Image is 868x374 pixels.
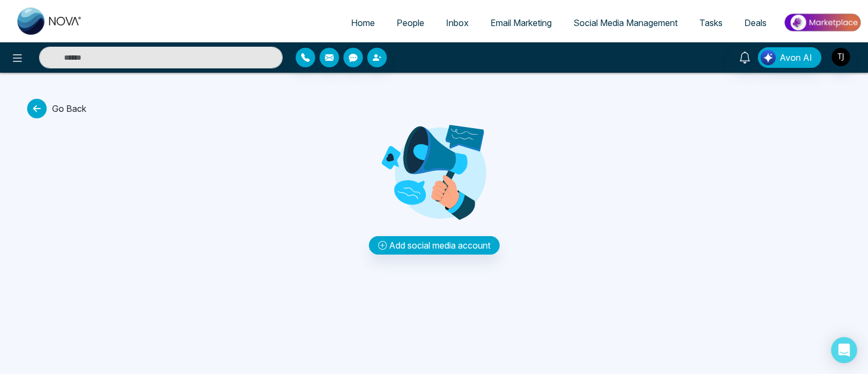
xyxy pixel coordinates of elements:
button: Avon AI [758,47,821,68]
img: Analytics png [380,125,488,220]
span: Social Media Management [573,17,678,28]
span: Inbox [446,17,469,28]
img: User Avatar [832,48,850,66]
img: Lead Flow [761,50,776,65]
a: People [386,12,435,33]
a: Social Media Management [563,12,688,33]
a: Deals [733,12,777,33]
div: Open Intercom Messenger [831,337,857,363]
span: People [397,17,424,28]
span: Avon AI [780,51,812,64]
img: Market-place.gif [783,10,861,35]
a: Home [340,12,386,33]
a: Email Marketing [480,12,563,33]
span: Email Marketing [490,17,552,28]
a: Inbox [435,12,480,33]
button: Add social media account [369,236,500,255]
span: Deals [744,17,767,28]
img: Nova CRM Logo [17,8,82,35]
span: Go Back [27,99,86,118]
span: Tasks [699,17,723,28]
a: Tasks [688,12,733,33]
span: Home [351,17,375,28]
